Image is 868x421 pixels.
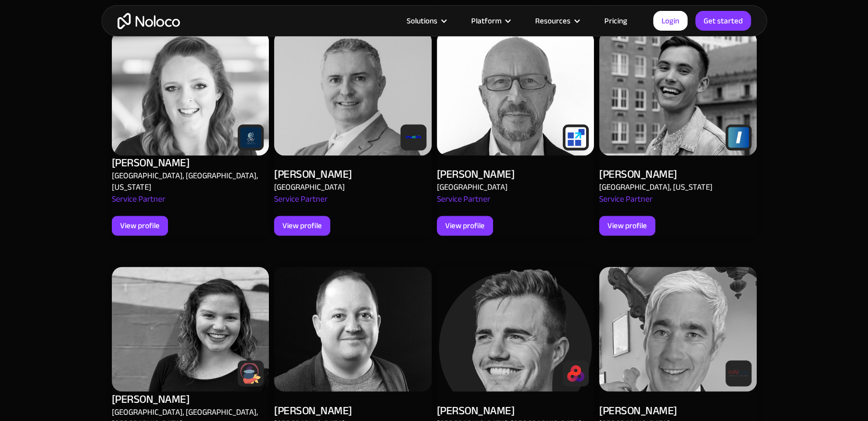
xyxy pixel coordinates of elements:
[522,14,591,28] div: Resources
[120,219,160,232] div: View profile
[112,170,264,193] div: [GEOGRAPHIC_DATA], [GEOGRAPHIC_DATA], [US_STATE]
[607,219,647,232] div: View profile
[437,403,515,417] div: [PERSON_NAME]
[437,167,515,181] div: [PERSON_NAME]
[599,18,757,248] a: Alex Vyshnevskiy - Noloco app builder Expert[PERSON_NAME][GEOGRAPHIC_DATA], [US_STATE]Service Par...
[394,14,458,28] div: Solutions
[274,167,352,181] div: [PERSON_NAME]
[112,391,190,406] div: [PERSON_NAME]
[112,31,269,155] img: Alex Vyshnevskiy - Noloco app builder Expert
[274,267,432,391] img: Alex Vyshnevskiy - Noloco app builder Expert
[274,31,432,155] img: Alex Vyshnevskiy - Noloco app builder Expert
[282,219,322,232] div: View profile
[591,14,640,28] a: Pricing
[471,14,501,28] div: Platform
[112,267,269,391] img: Alex Vyshnevskiy - Noloco app builder Expert
[437,193,490,216] div: Service Partner
[695,11,751,31] a: Get started
[112,155,190,170] div: [PERSON_NAME]
[118,13,180,29] a: home
[599,193,653,216] div: Service Partner
[274,181,345,193] div: [GEOGRAPHIC_DATA]
[599,403,677,417] div: [PERSON_NAME]
[535,14,571,28] div: Resources
[274,193,328,216] div: Service Partner
[274,18,432,248] a: Alex Vyshnevskiy - Noloco app builder Expert[PERSON_NAME][GEOGRAPHIC_DATA]Service PartnerView pro...
[437,31,594,155] img: Alex Vyshnevskiy - Noloco app builder Expert
[599,167,677,181] div: [PERSON_NAME]
[437,18,594,248] a: Alex Vyshnevskiy - Noloco app builder Expert[PERSON_NAME][GEOGRAPHIC_DATA]Service PartnerView pro...
[407,14,437,28] div: Solutions
[599,267,757,391] img: Alex Vyshnevskiy - Noloco app builder Expert
[274,403,352,417] div: [PERSON_NAME]
[112,18,269,248] a: Alex Vyshnevskiy - Noloco app builder Expert[PERSON_NAME][GEOGRAPHIC_DATA], [GEOGRAPHIC_DATA], [U...
[599,181,712,193] div: [GEOGRAPHIC_DATA], [US_STATE]
[599,31,757,155] img: Alex Vyshnevskiy - Noloco app builder Expert
[437,267,594,391] img: Alex Vyshnevskiy - Noloco app builder Expert
[458,14,522,28] div: Platform
[112,193,165,216] div: Service Partner
[653,11,688,31] a: Login
[437,181,508,193] div: [GEOGRAPHIC_DATA]
[445,219,485,232] div: View profile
